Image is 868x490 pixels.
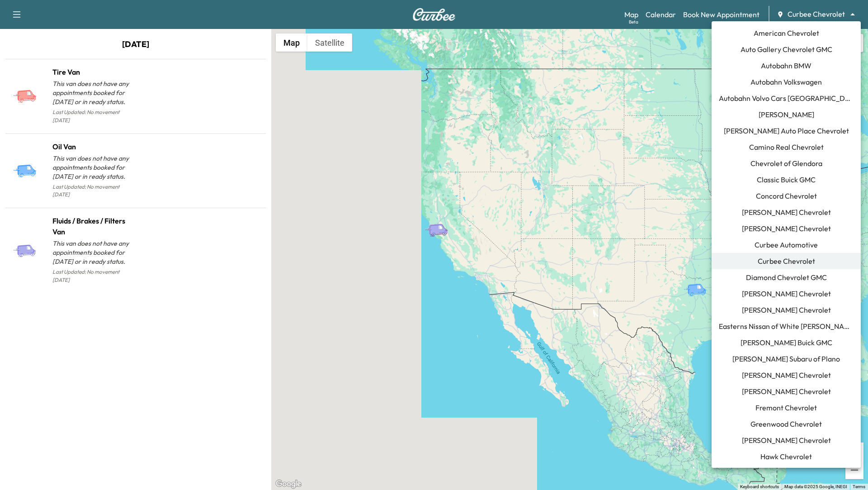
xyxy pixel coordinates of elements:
span: Fremont Chevrolet [755,402,817,413]
span: [PERSON_NAME] Chevrolet [742,386,831,397]
span: [PERSON_NAME] Auto Place Chevrolet [724,125,849,136]
span: Camino Real Chevrolet [749,142,824,152]
span: [PERSON_NAME] Subaru of Plano [732,353,840,364]
span: Curbee Chevrolet [758,256,815,266]
span: [PERSON_NAME] Chevrolet [742,288,831,299]
span: [PERSON_NAME] Chevrolet [742,304,831,315]
span: Easterns Nissan of White [PERSON_NAME] [719,321,854,332]
span: Autobahn Volkswagen [750,76,822,87]
span: [PERSON_NAME] Chevrolet [742,435,831,446]
span: [PERSON_NAME] Buick GMC [741,337,832,348]
span: Concord Chevrolet [756,190,817,201]
span: Hyundai of Dundalk [755,467,817,478]
span: Hawk Chevrolet [760,451,812,462]
span: [PERSON_NAME] Chevrolet [742,370,831,381]
span: Curbee Automotive [755,239,818,250]
span: [PERSON_NAME] [759,109,814,120]
span: Autobahn BMW [761,60,811,71]
span: Auto Gallery Chevrolet GMC [741,44,832,55]
span: [PERSON_NAME] Chevrolet [742,207,831,218]
span: Classic Buick GMC [757,174,816,185]
span: Autobahn Volvo Cars [GEOGRAPHIC_DATA] [719,93,854,104]
span: Greenwood Chevrolet [750,419,822,429]
span: American Chevrolet [754,28,819,38]
span: Chevrolet of Glendora [750,158,822,169]
span: Diamond Chevrolet GMC [746,272,827,283]
span: [PERSON_NAME] Chevrolet [742,223,831,234]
